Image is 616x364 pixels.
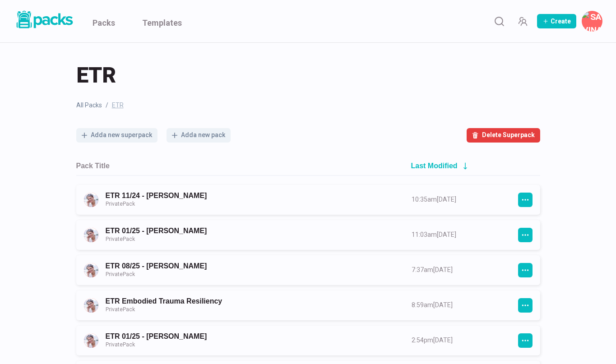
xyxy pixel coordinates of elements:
[76,101,102,110] a: All Packs
[411,161,458,170] h2: Last Modified
[582,11,602,32] button: Savina Tilmann
[167,128,231,143] button: Adda new pack
[112,101,124,110] span: ETR
[514,12,532,30] button: Manage Team Invites
[76,61,116,90] span: ETR
[76,101,540,110] nav: breadcrumb
[14,9,74,30] img: Packs logo
[76,128,157,143] button: Adda new superpack
[14,9,74,33] a: Packs logo
[467,128,540,143] button: Delete Superpack
[106,101,108,110] span: /
[76,161,110,170] h2: Pack Title
[537,14,576,28] button: Create Pack
[490,12,508,30] button: Search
